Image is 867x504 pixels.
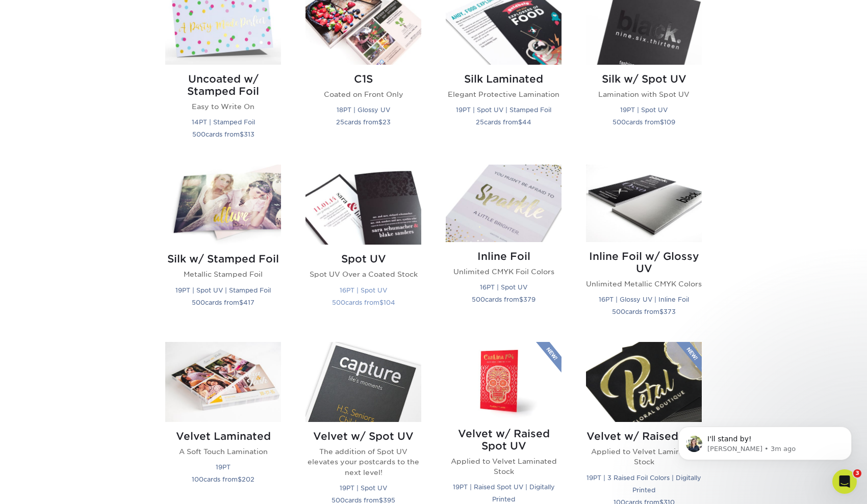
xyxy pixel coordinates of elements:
[663,405,867,476] iframe: Intercom notifications message
[446,73,562,85] h2: Silk Laminated
[305,165,421,245] img: Spot UV Postcards
[659,308,664,315] span: $
[165,446,281,457] p: A Soft Touch Lamination
[518,118,522,126] span: $
[612,308,625,315] span: 500
[379,496,383,504] span: $
[192,118,255,126] small: 14PT | Stamped Foil
[165,253,281,265] h2: Silk w/ Stamped Foil
[305,430,421,442] h2: Velvet w/ Spot UV
[586,279,702,289] p: Unlimited Metallic CMYK Colors
[612,308,676,315] small: cards from
[660,118,664,126] span: $
[664,118,675,126] span: 109
[305,253,421,265] h2: Spot UV
[192,299,205,306] span: 500
[192,475,254,483] small: cards from
[456,106,551,114] small: 19PT | Spot UV | Stamped Foil
[165,73,281,97] h2: Uncoated w/ Stamped Foil
[165,165,281,330] a: Silk w/ Stamped Foil Postcards Silk w/ Stamped Foil Metallic Stamped Foil 19PT | Spot UV | Stampe...
[446,165,562,330] a: Inline Foil Postcards Inline Foil Unlimited CMYK Foil Colors 16PT | Spot UV 500cards from$379
[165,101,281,112] p: Easy to Write On
[832,469,857,494] iframe: Intercom live chat
[586,73,702,85] h2: Silk w/ Spot UV
[336,118,391,126] small: cards from
[522,118,531,126] span: 44
[305,89,421,99] p: Coated on Front Only
[192,130,254,138] small: cards from
[192,475,203,483] span: 100
[446,165,562,242] img: Inline Foil Postcards
[853,469,861,478] span: 3
[586,165,702,242] img: Inline Foil w/ Glossy UV Postcards
[382,118,391,126] span: 23
[446,89,562,99] p: Elegant Protective Lamination
[243,299,254,306] span: 417
[472,296,535,303] small: cards from
[192,130,206,138] span: 500
[446,456,562,477] p: Applied to Velvet Laminated Stock
[378,118,382,126] span: $
[216,463,231,471] small: 19PT
[476,118,484,126] span: 25
[523,296,535,303] span: 379
[192,299,254,306] small: cards from
[175,286,271,294] small: 19PT | Spot UV | Stamped Foil
[239,299,243,306] span: $
[613,118,626,126] span: 500
[340,286,387,294] small: 16PT | Spot UV
[305,165,421,330] a: Spot UV Postcards Spot UV Spot UV Over a Coated Stock 16PT | Spot UV 500cards from$104
[586,446,702,467] p: Applied to Velvet Laminated Stock
[446,342,562,419] img: Velvet w/ Raised Spot UV Postcards
[446,250,562,262] h2: Inline Foil
[472,296,485,303] span: 500
[476,118,531,126] small: cards from
[165,165,281,245] img: Silk w/ Stamped Foil Postcards
[586,342,702,422] img: Velvet w/ Raised Foil Postcards
[242,475,254,483] span: 202
[244,130,254,138] span: 313
[453,483,555,503] small: 19PT | Raised Spot UV | Digitally Printed
[337,106,390,114] small: 18PT | Glossy UV
[305,269,421,279] p: Spot UV Over a Coated Stock
[519,296,523,303] span: $
[238,475,242,483] span: $
[676,342,702,373] img: New Product
[383,496,395,504] span: 395
[586,89,702,99] p: Lamination with Spot UV
[305,446,421,478] p: The addition of Spot UV elevates your postcards to the next level!
[586,430,702,442] h2: Velvet w/ Raised Foil
[379,299,384,306] span: $
[613,118,675,126] small: cards from
[536,342,562,373] img: New Product
[332,299,345,306] span: 500
[446,267,562,277] p: Unlimited CMYK Foil Colors
[446,428,562,452] h2: Velvet w/ Raised Spot UV
[599,296,689,303] small: 16PT | Glossy UV | Inline Foil
[331,496,395,504] small: cards from
[305,342,421,422] img: Velvet w/ Spot UV Postcards
[340,484,387,492] small: 19PT | Spot UV
[384,299,395,306] span: 104
[165,430,281,442] h2: Velvet Laminated
[331,496,345,504] span: 500
[586,474,701,494] small: 19PT | 3 Raised Foil Colors | Digitally Printed
[586,165,702,330] a: Inline Foil w/ Glossy UV Postcards Inline Foil w/ Glossy UV Unlimited Metallic CMYK Colors 16PT |...
[336,118,344,126] span: 25
[332,299,395,306] small: cards from
[664,308,676,315] span: 373
[165,269,281,279] p: Metallic Stamped Foil
[480,283,527,291] small: 16PT | Spot UV
[305,73,421,85] h2: C1S
[240,130,244,138] span: $
[586,250,702,275] h2: Inline Foil w/ Glossy UV
[165,342,281,422] img: Velvet Laminated Postcards
[620,106,668,114] small: 19PT | Spot UV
